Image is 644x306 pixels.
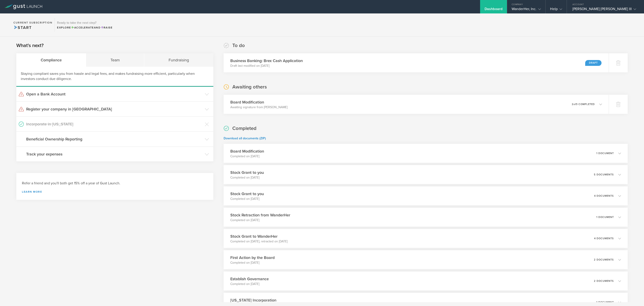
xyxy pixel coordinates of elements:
[230,64,303,68] p: Draft last modified on [DATE]
[596,152,614,155] p: 1 document
[224,136,266,140] a: Download all documents (ZIP)
[230,99,288,105] h3: Board Modification
[86,53,144,67] div: Team
[230,175,264,180] p: Completed on [DATE]
[232,42,245,49] h2: To do
[596,216,614,218] p: 1 document
[230,212,290,218] h3: Stock Retraction from WanderHer
[26,106,203,112] h3: Register your company in [GEOGRAPHIC_DATA]
[622,284,644,306] div: Widget de chat
[26,121,203,127] h3: Incorporate in [US_STATE]
[230,282,269,286] p: Completed on [DATE]
[57,26,112,30] div: Explore
[230,276,269,282] h3: Establish Governance
[512,7,541,13] div: WanderHer, Inc.
[230,191,264,197] h3: Stock Grant to you
[230,297,276,303] h3: [US_STATE] Incorporation
[230,218,290,222] p: Completed on [DATE]
[230,255,275,261] h3: First Action by the Board
[57,21,112,24] h3: Ready to take the next step?
[594,237,614,240] p: 4 documents
[230,233,288,239] h3: Stock Grant to WanderHer
[230,170,264,175] h3: Stock Grant to you
[572,103,595,106] p: 2 3 completed
[485,7,502,13] div: Dashboard
[594,280,614,282] p: 2 documents
[26,151,203,157] h3: Track your expenses
[22,190,208,193] a: Learn more
[594,259,614,261] p: 2 documents
[71,26,101,29] span: and
[230,148,264,154] h3: Board Modification
[585,60,602,66] div: Draft
[230,239,288,244] p: Completed on [DATE], retracted on [DATE]
[230,197,264,201] p: Completed on [DATE]
[232,125,256,132] h2: Completed
[594,173,614,176] p: 5 documents
[230,154,264,159] p: Completed on [DATE]
[596,301,614,304] p: 1 document
[232,84,267,90] h2: Awaiting others
[22,181,208,186] h3: Refer a friend and you'll both get 15% off a year of Gust Launch.
[550,7,562,13] div: Help
[16,42,44,49] h2: What's next?
[16,53,86,67] div: Compliance
[13,21,52,24] h2: Current Subscription
[224,53,609,72] div: Business Banking: Brex Cash ApplicationDraft last modified on [DATE]Draft
[101,26,112,29] span: Raise
[230,261,275,265] p: Completed on [DATE]
[71,26,94,29] span: Accelerate
[594,195,614,197] p: 4 documents
[55,18,115,32] div: Ready to take the next step?ExploreAccelerateandRaise
[230,58,303,64] h3: Business Banking: Brex Cash Application
[26,91,203,97] h3: Open a Bank Account
[230,105,288,110] p: Awaiting signature from [PERSON_NAME]
[16,67,213,87] div: Staying compliant saves you from hassle and legal fees, and makes fundraising more efficient, par...
[622,284,644,306] iframe: Chat Widget
[572,7,636,13] div: [PERSON_NAME] [PERSON_NAME] III
[574,103,576,106] em: of
[26,136,203,142] h3: Beneficial Ownership Reporting
[144,53,213,67] div: Fundraising
[13,25,32,30] span: Start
